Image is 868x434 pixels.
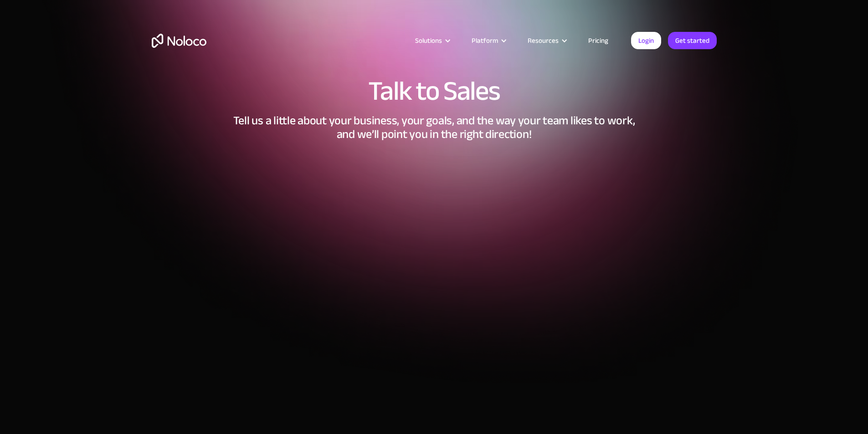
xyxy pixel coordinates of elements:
[472,35,498,46] div: Platform
[152,77,717,105] h1: Talk to Sales
[152,114,717,141] h2: Tell us a little about your business, your goals, and the way your team likes to work, and we’ll ...
[152,34,206,48] a: home
[460,35,516,46] div: Platform
[415,35,442,46] div: Solutions
[668,32,717,49] a: Get started
[516,35,577,46] div: Resources
[577,35,620,46] a: Pricing
[404,35,460,46] div: Solutions
[528,35,559,46] div: Resources
[631,32,661,49] a: Login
